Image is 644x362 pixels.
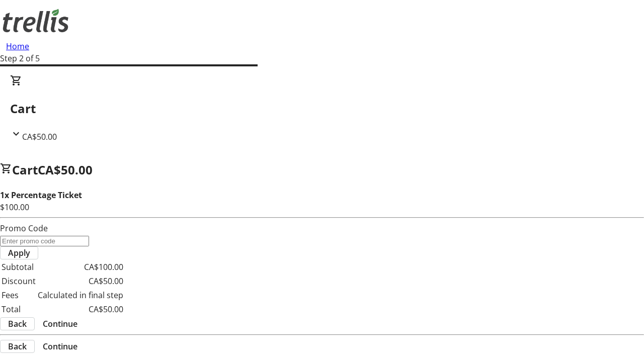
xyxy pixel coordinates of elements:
td: Calculated in final step [37,289,124,302]
button: Continue [35,340,86,352]
span: Apply [8,247,30,259]
span: Continue [43,340,77,352]
td: CA$50.00 [37,303,124,316]
td: Discount [1,275,36,288]
span: Back [8,318,27,330]
td: CA$100.00 [37,260,124,274]
td: Subtotal [1,260,36,274]
span: Cart [12,161,38,178]
div: CartCA$50.00 [10,74,634,143]
h2: Cart [10,100,634,118]
span: Continue [43,318,77,330]
button: Continue [35,318,86,330]
td: Total [1,303,36,316]
span: CA$50.00 [38,161,93,178]
td: Fees [1,289,36,302]
td: CA$50.00 [37,275,124,288]
span: CA$50.00 [22,131,57,142]
span: Back [8,340,27,352]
